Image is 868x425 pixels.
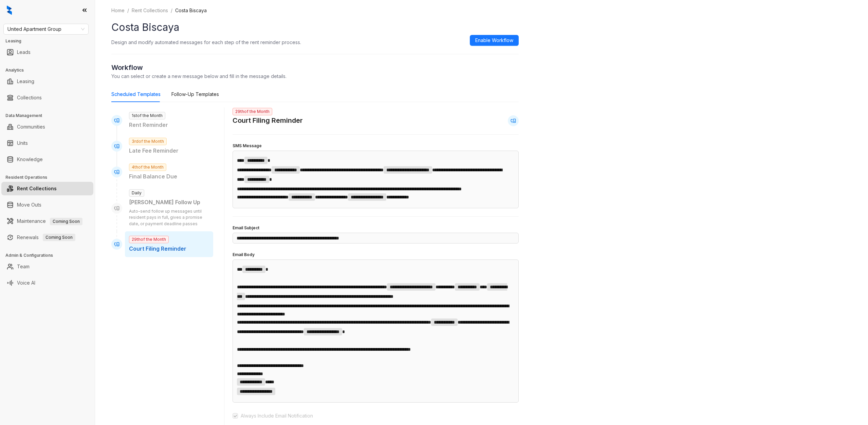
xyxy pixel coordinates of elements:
[17,153,43,166] a: Knowledge
[470,35,519,46] button: Enable Workflow
[1,136,93,150] li: Units
[7,24,85,34] span: United Apartment Group
[129,236,169,243] span: 29th of the Month
[5,113,95,119] h3: Data Management
[17,276,35,290] a: Voice AI
[129,147,209,155] p: Late Fee Reminder
[129,138,167,145] span: 3rd of the Month
[233,225,519,231] h4: Email Subject
[233,143,519,149] h4: SMS Message
[1,214,93,228] li: Maintenance
[110,7,126,14] a: Home
[233,108,272,115] span: 29th of the Month
[1,198,93,212] li: Move Outs
[17,260,30,273] a: Team
[17,120,45,134] a: Communities
[1,231,93,244] li: Renewals
[171,91,219,98] div: Follow-Up Templates
[17,45,31,59] a: Leads
[1,260,93,273] li: Team
[43,234,75,241] span: Coming Soon
[5,67,95,73] h3: Analytics
[5,174,95,180] h3: Resident Operations
[129,198,209,207] div: [PERSON_NAME] Follow Up
[17,182,57,195] a: Rent Collections
[233,252,519,258] h4: Email Body
[111,62,519,73] h2: Workflow
[111,73,519,80] p: You can select or create a new message below and fill in the message details.
[1,153,93,166] li: Knowledge
[17,91,42,104] a: Collections
[238,412,316,420] span: Always Include Email Notification
[1,120,93,134] li: Communities
[127,7,129,14] li: /
[233,115,303,126] h2: Court Filing Reminder
[129,245,209,253] p: Court Filing Reminder
[5,38,95,44] h3: Leasing
[1,182,93,195] li: Rent Collections
[17,75,34,88] a: Leasing
[111,20,519,35] h1: Costa Biscaya
[129,208,209,228] p: Auto-send follow up messages until resident pays in full, gives a promise date, or payment deadli...
[129,163,166,171] span: 4th of the Month
[1,276,93,290] li: Voice AI
[111,91,161,98] div: Scheduled Templates
[1,91,93,104] li: Collections
[17,198,41,212] a: Move Outs
[17,136,28,150] a: Units
[475,37,513,44] span: Enable Workflow
[129,112,165,119] span: 1st of the Month
[111,39,301,46] p: Design and modify automated messages for each step of the rent reminder process.
[1,75,93,88] li: Leasing
[129,121,209,129] p: Rent Reminder
[175,7,207,14] li: Costa Biscaya
[129,172,209,181] p: Final Balance Due
[50,218,82,225] span: Coming Soon
[5,252,95,258] h3: Admin & Configurations
[1,45,93,59] li: Leads
[130,7,169,14] a: Rent Collections
[17,231,75,244] a: RenewalsComing Soon
[129,189,144,197] span: Daily
[7,5,12,15] img: logo
[171,7,172,14] li: /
